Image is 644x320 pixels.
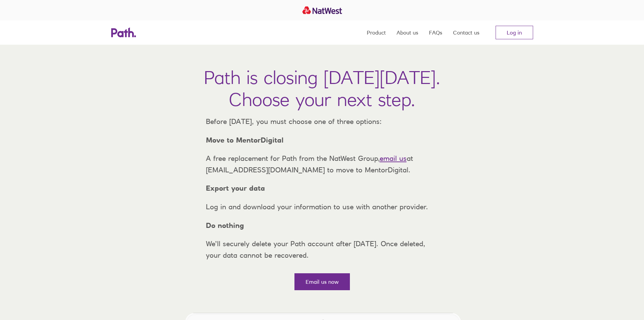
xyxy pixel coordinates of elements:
strong: Do nothing [206,221,244,230]
a: Email us now [294,273,350,290]
a: Log in [496,26,533,39]
p: Log in and download your information to use with another provider. [200,201,444,213]
p: We’ll securely delete your Path account after [DATE]. Once deleted, your data cannot be recovered. [200,238,444,261]
a: email us [380,154,407,163]
p: A free replacement for Path from the NatWest Group, at [EMAIL_ADDRESS][DOMAIN_NAME] to move to Me... [200,153,444,175]
h1: Path is closing [DATE][DATE]. Choose your next step. [204,66,440,110]
p: Before [DATE], you must choose one of three options: [200,116,444,127]
a: Contact us [453,20,479,45]
strong: Export your data [206,184,265,192]
a: About us [397,20,418,45]
a: FAQs [429,20,442,45]
strong: Move to MentorDigital [206,136,284,144]
a: Product [367,20,386,45]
